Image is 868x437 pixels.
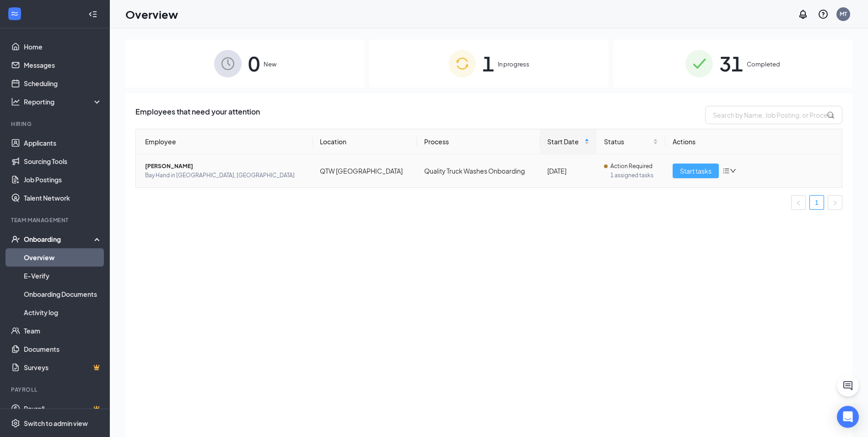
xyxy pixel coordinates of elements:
a: Scheduling [24,74,102,93]
td: QTW [GEOGRAPHIC_DATA] [313,154,417,187]
div: [DATE] [547,166,589,176]
span: 31 [719,48,743,79]
button: Start tasks [673,164,719,178]
a: Talent Network [24,189,102,207]
svg: Collapse [88,10,97,19]
th: Location [313,129,417,154]
svg: Notifications [798,9,809,20]
div: Open Intercom Messenger [837,406,859,428]
div: Payroll [11,386,100,393]
a: PayrollCrown [24,399,102,418]
span: Start tasks [680,166,712,176]
li: Previous Page [791,195,806,210]
svg: Analysis [11,97,20,106]
td: Quality Truck Washes Onboarding [417,154,540,187]
th: Process [417,129,540,154]
span: 0 [248,48,260,79]
span: New [264,60,276,69]
svg: QuestionInfo [818,9,829,20]
span: Action Required [610,162,652,171]
a: Applicants [24,134,102,152]
div: Switch to admin view [24,419,88,428]
span: Completed [747,60,780,69]
div: Hiring [11,120,100,128]
a: Overview [24,248,102,267]
a: Documents [24,340,102,358]
th: Employee [136,129,313,154]
a: 1 [810,196,824,209]
span: down [730,168,736,174]
button: right [828,195,842,210]
span: Status [604,137,651,147]
a: Activity log [24,303,102,322]
a: Home [24,38,102,56]
div: Reporting [24,97,102,106]
a: Sourcing Tools [24,152,102,170]
span: Employees that need your attention [135,106,260,124]
span: Start Date [547,137,582,147]
svg: UserCheck [11,235,20,244]
span: bars [722,167,730,175]
button: left [791,195,806,210]
a: SurveysCrown [24,358,102,377]
span: right [832,200,838,206]
svg: Settings [11,419,20,428]
input: Search by Name, Job Posting, or Process [705,106,842,124]
span: Bay Hand in [GEOGRAPHIC_DATA], [GEOGRAPHIC_DATA] [145,171,305,180]
a: Messages [24,56,102,74]
a: Team [24,322,102,340]
a: E-Verify [24,267,102,285]
a: Job Postings [24,170,102,189]
span: [PERSON_NAME] [145,162,305,171]
li: Next Page [828,195,842,210]
span: 1 assigned tasks [610,171,658,180]
th: Actions [665,129,842,154]
th: Status [597,129,665,154]
div: Team Management [11,216,100,224]
span: In progress [498,60,529,69]
button: ChatActive [837,375,859,397]
div: MT [840,10,847,18]
li: 1 [809,195,824,210]
span: left [796,200,801,206]
h1: Overview [125,6,178,22]
svg: ChatActive [842,380,853,391]
a: Onboarding Documents [24,285,102,303]
span: 1 [482,48,494,79]
div: Onboarding [24,235,94,244]
svg: WorkstreamLogo [10,9,19,18]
